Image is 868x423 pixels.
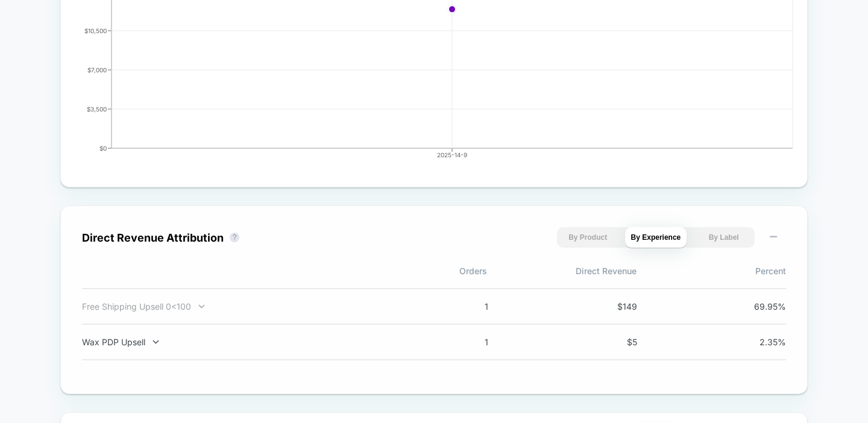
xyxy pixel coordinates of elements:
button: ? [230,233,239,242]
button: By Experience [625,227,687,248]
span: 1 [434,301,488,312]
button: By Label [693,227,755,248]
span: 69.95 % [732,301,786,312]
span: 1 [434,337,488,347]
tspan: $0 [99,145,107,152]
tspan: $7,000 [87,66,107,74]
div: Direct Revenue Attribution [82,231,224,244]
span: 2.35 % [732,337,786,347]
button: By Product [557,227,619,248]
tspan: $3,500 [87,105,107,113]
span: Percent [637,266,786,276]
span: $ 5 [583,337,637,347]
div: Free Shipping Upsell 0<100 [82,301,399,312]
span: Orders [338,266,487,276]
tspan: 2025-14-9 [437,151,467,158]
tspan: $10,500 [84,27,107,34]
span: Direct Revenue [487,266,637,276]
span: $ 149 [583,301,637,312]
div: Wax PDP Upsell [82,337,399,347]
